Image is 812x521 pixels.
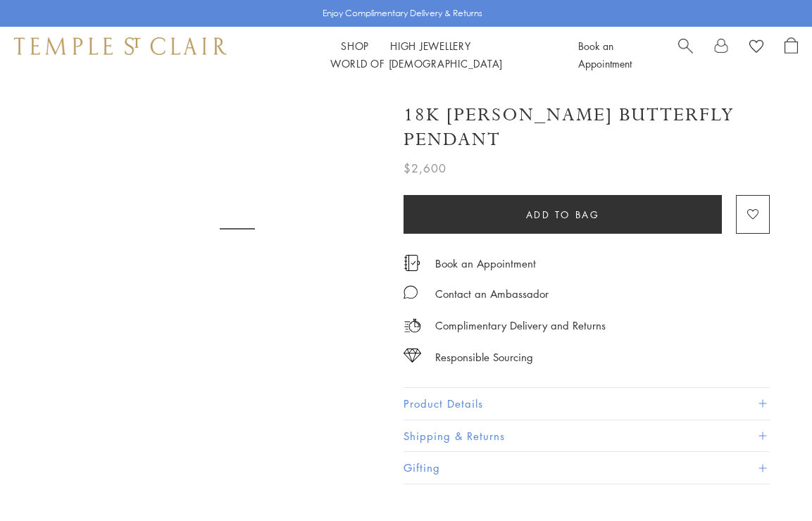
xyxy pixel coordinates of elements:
p: Enjoy Complimentary Delivery & Returns [323,6,482,20]
nav: Main navigation [255,37,578,73]
a: ShopShop [341,39,369,53]
div: Contact an Ambassador [435,285,549,303]
a: Open Shopping Bag [785,37,798,73]
button: Gifting [404,452,770,484]
div: Responsible Sourcing [435,349,533,366]
iframe: Gorgias live chat messenger [742,455,798,507]
a: View Wishlist [749,37,763,58]
img: icon_delivery.svg [404,317,421,334]
button: Add to bag [404,195,722,234]
a: Book an Appointment [435,256,536,271]
span: $2,600 [404,159,446,177]
img: MessageIcon-01_2.svg [404,285,418,299]
a: World of [DEMOGRAPHIC_DATA]World of [DEMOGRAPHIC_DATA] [330,56,503,70]
a: Search [678,37,693,73]
span: Add to bag [526,207,600,222]
img: Temple St. Clair [14,37,227,54]
h1: 18K [PERSON_NAME] Butterfly Pendant [404,103,770,152]
button: Product Details [404,388,770,420]
img: icon_appointment.svg [404,255,420,271]
a: Book an Appointment [578,39,632,70]
a: High JewelleryHigh Jewellery [390,39,471,53]
p: Complimentary Delivery and Returns [435,317,606,334]
button: Shipping & Returns [404,420,770,452]
img: icon_sourcing.svg [404,349,421,363]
